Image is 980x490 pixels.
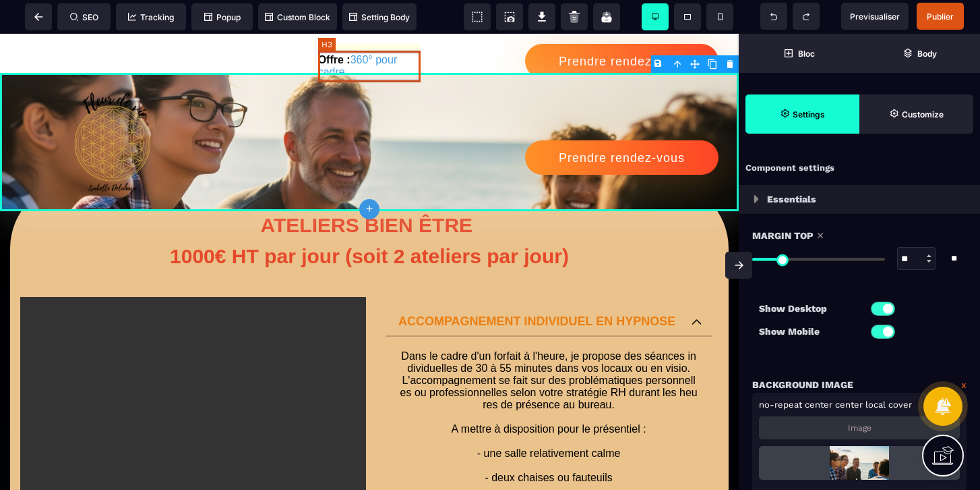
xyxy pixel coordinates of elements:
span: Open Style Manager [859,94,973,134]
a: x [961,377,967,393]
strong: Bloc [798,49,815,59]
button: Prendre rendez-vous [525,10,718,45]
p: Show Desktop [759,300,859,317]
p: Show Mobile [759,323,859,339]
img: loading [819,446,899,480]
p: Background Image [752,377,853,393]
span: View components [464,3,491,30]
a: 360° pour cadre [318,20,400,44]
span: cover [888,400,912,410]
strong: Customize [902,109,944,119]
span: Previsualiser [850,11,900,22]
h3: Offre : [318,17,421,48]
span: no-repeat [759,400,802,410]
button: Prendre rendez-vous [525,107,718,141]
p: ACCOMPAGNEMENT INDIVIDUEL EN HYPNOSE [396,281,678,295]
span: Settings [745,94,859,134]
strong: Settings [793,109,825,119]
span: center center [805,400,863,410]
span: Open Layer Manager [859,34,980,73]
span: Publier [927,11,954,22]
span: Open Blocks [739,34,859,73]
span: Setting Body [349,12,410,22]
p: Essentials [767,191,816,207]
span: Popup [204,12,241,22]
strong: Body [917,49,937,59]
b: ATELIERS BIEN ÊTRE 1000€ HT par jour (soit 2 ateliers par jour) [170,180,569,234]
p: Image [848,423,871,433]
span: Preview [841,3,909,30]
span: local [865,400,886,410]
img: loading [754,195,759,203]
span: SEO [70,12,98,22]
span: Tracking [128,12,174,22]
span: Margin Top [752,227,814,244]
div: Component settings [739,155,980,182]
span: Screenshot [496,3,523,30]
span: Custom Block [265,12,330,22]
